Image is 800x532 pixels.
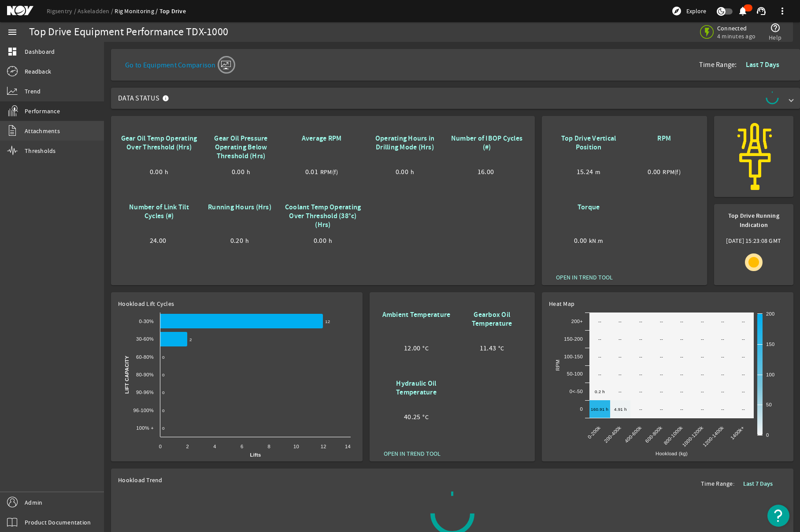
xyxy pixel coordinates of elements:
[721,123,788,190] img: rigsentry-icon-topdrive.png
[121,134,197,152] b: Gear Oil Temp Operating Over Threshold (Hrs)
[396,379,437,397] b: Hydraulic Oil Temperature
[721,389,724,394] text: --
[247,167,250,176] span: h
[701,407,704,412] text: --
[549,300,574,308] span: Heat Map
[591,407,608,412] text: 160.91 h
[25,146,56,155] span: Thresholds
[769,33,781,42] span: Help
[78,7,115,15] a: Askeladden
[396,167,408,176] span: 0.00
[555,360,560,371] text: RPM
[232,167,244,176] span: 0.00
[721,372,724,377] text: --
[404,413,420,421] span: 40.25
[742,319,745,324] text: --
[577,167,593,176] span: 15.24
[743,480,773,488] b: Last 7 Days
[241,444,243,449] text: 6
[556,273,613,282] span: OPEN IN TREND TOOL
[162,372,165,377] text: 0
[587,425,602,440] text: 0-200k
[721,337,724,342] text: --
[305,167,318,176] span: 0.01
[660,319,663,324] text: --
[162,390,165,395] text: 0
[772,0,793,22] button: more_vert
[756,6,767,16] mat-icon: support_agent
[639,389,642,394] text: --
[644,425,663,444] text: 600-800k
[159,7,186,15] a: Top Drive
[561,134,616,152] b: Top Drive Vertical Position
[663,167,681,176] span: RPM(f)
[345,444,351,449] text: 14
[25,67,51,76] span: Readback
[598,372,601,377] text: --
[737,6,748,16] mat-icon: notifications
[478,167,494,176] span: 16.00
[660,337,663,342] text: --
[680,407,683,412] text: --
[730,425,745,441] text: 1400k+
[411,167,414,176] span: h
[150,167,163,176] span: 0.00
[329,236,332,245] span: h
[639,337,642,342] text: --
[742,372,745,377] text: --
[701,372,704,377] text: --
[136,372,154,377] text: 80-90%
[742,389,745,394] text: --
[25,498,42,507] span: Admin
[375,134,435,152] b: Operating Hours in Drilling Mode (Hrs)
[165,167,168,176] span: h
[639,319,642,324] text: --
[746,60,779,69] b: Last 7 Days
[571,319,583,324] text: 200+
[451,134,522,152] b: Number of IBOP Cycles (#)
[619,372,622,377] text: --
[7,46,18,57] mat-icon: dashboard
[7,27,18,37] mat-icon: menu
[598,337,601,342] text: --
[742,354,745,359] text: --
[767,505,789,527] button: Open Resource Center
[739,57,786,73] button: Last 7 Days
[285,202,361,229] b: Coolant Temp Operating Over Threshold (38°c) (Hrs)
[766,311,774,316] text: 200
[680,354,683,359] text: --
[639,354,642,359] text: --
[681,425,704,448] text: 1000-1200k
[320,167,338,176] span: RPM(f)
[118,91,173,105] mat-panel-title: Data Status
[721,354,724,359] text: --
[162,408,165,413] text: 0
[150,236,166,245] span: 24.00
[619,354,622,359] text: --
[589,236,603,245] span: kN.m
[162,355,165,360] text: 0
[213,444,216,449] text: 4
[136,390,154,395] text: 90-96%
[118,476,163,491] span: Hookload Trend
[702,425,725,448] text: 1200-1400k
[29,28,228,37] div: Top Drive Equipment Performance TDX-1000
[230,236,243,245] span: 0.20
[570,389,583,394] text: 0<-50
[186,444,189,449] text: 2
[639,407,642,412] text: --
[598,319,601,324] text: --
[742,407,745,412] text: --
[564,336,583,342] text: 150-200
[766,342,774,347] text: 150
[742,337,745,342] text: --
[699,57,793,73] div: Time Range:
[660,389,663,394] text: --
[728,212,779,229] b: Top Drive Running Indication
[603,425,622,444] text: 200-400k
[404,344,420,353] span: 12.00
[648,167,660,176] span: 0.00
[208,202,271,212] b: Running Hours (Hrs)
[619,337,622,342] text: --
[717,24,756,32] span: Connected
